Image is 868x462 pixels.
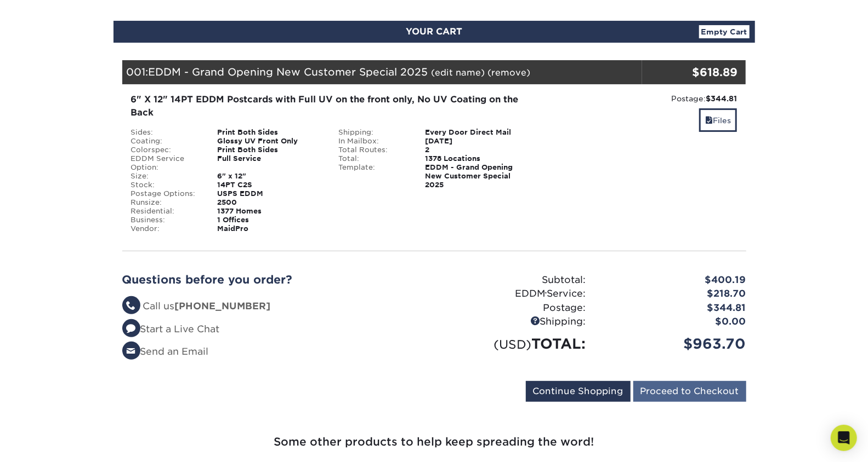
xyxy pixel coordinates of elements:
div: $963.70 [594,333,754,354]
div: 1377 Homes [209,207,330,216]
div: Subtotal: [434,273,594,287]
strong: [PHONE_NUMBER] [175,301,271,311]
div: 2 [417,146,538,154]
span: files [705,116,713,125]
div: $0.00 [594,315,754,329]
a: Send an Email [122,346,209,357]
div: EDDM - Grand Opening New Customer Special 2025 [417,163,538,189]
a: Empty Cart [699,25,750,38]
div: Postage Options: [123,189,209,198]
div: Business: [123,216,209,224]
h2: Questions before you order? [122,273,426,286]
div: Total Routes: [330,146,417,154]
div: Print Both Sides [209,146,330,154]
strong: $344.81 [706,94,737,103]
div: Coating: [123,137,209,146]
div: 001: [122,60,642,84]
div: Colorspec: [123,146,209,154]
div: Shipping: [330,128,417,137]
li: Call us [122,299,426,314]
a: (remove) [488,67,531,78]
div: Print Both Sides [209,128,330,137]
div: Vendor: [123,224,209,233]
a: Files [699,108,737,132]
div: Postage: [434,301,594,315]
input: Continue Shopping [526,381,631,402]
a: Start a Live Chat [122,324,220,334]
div: Postage: [546,93,737,104]
div: TOTAL: [434,333,594,354]
div: EDDM Service: [434,287,594,301]
div: $218.70 [594,287,754,301]
div: Template: [330,163,417,189]
div: 1 Offices [209,216,330,224]
div: 2500 [209,198,330,207]
div: MaidPro [209,224,330,233]
small: (USD) [494,337,532,351]
div: EDDM Service Option: [123,154,209,172]
span: EDDM - Grand Opening New Customer Special 2025 [149,66,428,78]
div: Shipping: [434,315,594,329]
div: Total: [330,154,417,163]
div: Glossy UV Front Only [209,137,330,146]
div: 1378 Locations [417,154,538,163]
div: Sides: [123,128,209,137]
div: [DATE] [417,137,538,146]
div: USPS EDDM [209,189,330,198]
a: (edit name) [432,67,485,78]
span: YOUR CART [406,26,462,37]
div: Open Intercom Messenger [831,425,857,451]
div: Stock: [123,181,209,189]
iframe: Google Customer Reviews [3,429,93,458]
div: In Mailbox: [330,137,417,146]
div: Residential: [123,207,209,216]
input: Proceed to Checkout [633,381,746,402]
div: 6" x 12" [209,172,330,181]
div: $618.89 [642,64,738,80]
div: Full Service [209,154,330,172]
div: 14PT C2S [209,181,330,189]
div: Size: [123,172,209,181]
span: ® [546,291,547,296]
div: $344.81 [594,301,754,315]
div: $400.19 [594,273,754,287]
div: Runsize: [123,198,209,207]
div: Every Door Direct Mail [417,128,538,137]
div: 6" X 12" 14PT EDDM Postcards with Full UV on the front only, No UV Coating on the Back [131,93,530,119]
